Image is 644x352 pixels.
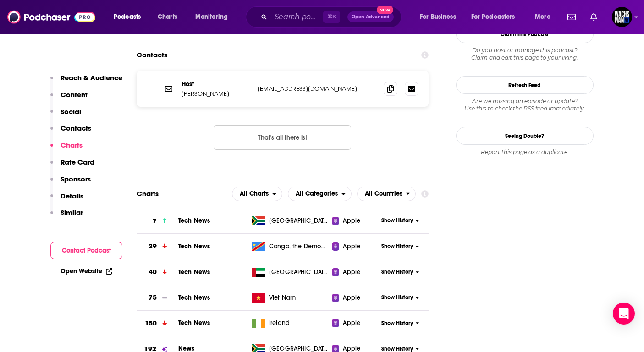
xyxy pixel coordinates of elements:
span: Monitoring [195,11,228,23]
span: Podcasts [114,11,141,23]
span: Apple [343,216,360,225]
button: open menu [413,10,468,24]
p: Similar [61,208,83,217]
span: South Africa [269,216,329,225]
img: User Profile [612,7,632,27]
a: Tech News [178,294,210,302]
button: Show History [378,268,422,276]
a: Apple [332,293,378,302]
button: Rate Card [50,158,94,175]
button: Show History [378,294,422,302]
a: Congo, the Democratic Republic of the [248,242,332,251]
button: Show profile menu [612,7,632,27]
button: Show History [378,242,422,250]
button: Sponsors [50,175,91,192]
button: open menu [232,187,282,201]
span: Show History [381,217,413,225]
a: 40 [137,259,178,285]
a: Tech News [178,268,210,276]
span: All Charts [240,191,269,197]
a: Seeing Double? [456,127,594,145]
a: Ireland [248,319,332,328]
a: Tech News [178,319,210,327]
h3: 40 [149,267,157,277]
button: Social [50,107,81,124]
h2: Platforms [232,187,282,201]
button: Contacts [50,124,91,141]
button: Open AdvancedNew [347,11,394,22]
a: Charts [152,10,183,24]
button: Reach & Audience [50,73,122,90]
span: All Countries [365,191,402,197]
span: Charts [158,11,177,23]
button: Details [50,192,83,209]
h2: Categories [288,187,352,201]
span: Congo, the Democratic Republic of the [269,242,329,251]
a: Viet Nam [248,293,332,302]
button: Similar [50,208,83,225]
span: Open Advanced [352,15,390,19]
h3: 150 [145,318,157,329]
p: Content [61,90,88,99]
a: Podchaser - Follow, Share and Rate Podcasts [7,8,95,26]
p: Contacts [61,124,91,132]
a: Tech News [178,217,210,225]
p: [PERSON_NAME] [182,90,250,98]
a: Apple [332,319,378,328]
p: Rate Card [61,158,94,166]
input: Search podcasts, credits, & more... [271,10,323,24]
span: For Podcasters [471,11,515,23]
span: Apple [343,242,360,251]
h2: Countries [357,187,416,201]
div: Are we missing an episode or update? Use this to check the RSS feed immediately. [456,98,594,112]
button: open menu [107,10,153,24]
span: Show History [381,319,413,327]
button: Show History [378,319,422,327]
span: More [535,11,550,23]
p: Reach & Audience [61,73,122,82]
button: Charts [50,141,83,158]
p: Host [182,80,250,88]
a: 7 [137,209,178,234]
p: Charts [61,141,83,149]
span: Apple [343,268,360,277]
span: Show History [381,242,413,250]
span: For Business [420,11,456,23]
a: Show notifications dropdown [564,9,579,25]
button: Nothing here. [214,125,351,150]
a: 29 [137,234,178,259]
span: Apple [343,319,360,328]
span: New [377,5,393,14]
span: Logged in as WachsmanNY [612,7,632,27]
button: Refresh Feed [456,76,594,94]
a: Tech News [178,242,210,250]
span: Show History [381,294,413,302]
a: [GEOGRAPHIC_DATA] [248,216,332,225]
a: [GEOGRAPHIC_DATA] [248,268,332,277]
a: Show notifications dropdown [587,9,601,25]
span: United Arab Emirates [269,268,329,277]
div: Search podcasts, credits, & more... [254,6,410,27]
h2: Contacts [137,46,167,64]
h3: 7 [153,216,157,226]
a: Open Website [61,267,112,275]
p: Details [61,192,83,200]
div: Claim and edit this page to your liking. [456,47,594,61]
button: open menu [357,187,416,201]
span: Do you host or manage this podcast? [456,47,594,54]
span: ⌘ K [323,11,340,23]
a: 150 [137,311,178,336]
button: open menu [528,10,562,24]
p: [EMAIL_ADDRESS][DOMAIN_NAME] [258,85,377,93]
button: Claim This Podcast [456,25,594,43]
h3: 29 [149,241,157,252]
a: 75 [137,285,178,310]
button: open menu [465,10,528,24]
button: Contact Podcast [50,242,122,259]
div: Open Intercom Messenger [613,302,635,324]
